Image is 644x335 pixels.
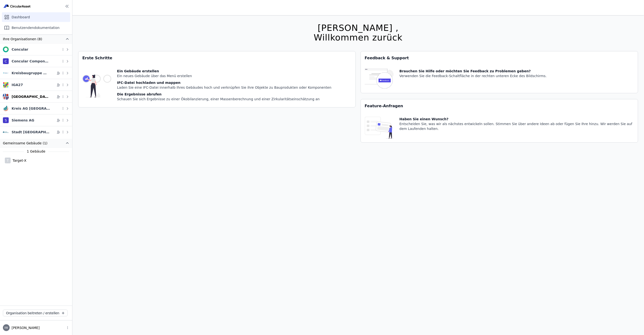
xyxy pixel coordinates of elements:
[3,310,68,316] button: Organisation beitreten / erstellen
[399,69,547,74] div: Brauchen Sie Hilfe oder möchten Sie Feedback zu Problemen geben?
[4,326,8,329] span: IW
[365,69,394,89] img: feedback-icon-HCTs5lye.svg
[361,99,638,113] div: Feature-Anfragen
[5,158,11,163] div: T
[365,117,394,139] img: feature_request_tile-UiXE1qGU.svg
[399,117,634,121] div: Haben Sie einen Wunsch?
[399,121,634,131] div: Entscheiden Sie, was wir als nächstes entwickeln sollen. Stimmen Sie über andere Ideen ab oder fü...
[12,47,28,52] div: Concular
[117,97,331,101] div: Schauen Sie sich Ergebnisse zu einer Ökobilanzierung, einer Massenberechnung und einer Zirkularit...
[117,85,331,90] div: Laden Sie eine IFC-Datei innerhalb Ihres Gebäudes hoch und verknüpfen Sie ihre Objekte zu Bauprod...
[361,51,638,65] div: Feedback & Support
[3,70,9,76] img: Kreisbaugruppe Waiblingen
[3,106,9,111] img: Kreis AG Germany
[12,118,34,123] div: Siemens AG
[3,4,31,9] img: Concular
[24,149,48,154] span: 1 Gebäude
[117,69,331,74] div: Ein Gebäude erstellen
[10,325,40,330] span: [PERSON_NAME]
[78,51,356,65] div: Erste Schritte
[399,74,547,78] div: Verwenden Sie die Feedback-Schaltfläche in der rechten unteren Ecke des Bildschirms.
[82,69,111,103] img: getting_started_tile-DrF_GRSv.svg
[3,117,9,123] div: S
[117,74,331,78] div: Ein neues Gebäude über das Menü erstellen
[3,94,9,100] img: Kreis Bergstraße
[3,82,9,88] img: IGA27
[2,12,70,22] div: Dashboard
[11,158,26,163] div: Target-X
[12,71,50,75] div: Kreisbaugruppe Waiblingen
[12,82,23,87] div: IGA27
[12,94,50,99] div: [GEOGRAPHIC_DATA]
[3,47,9,52] img: Concular
[3,58,9,64] div: C
[314,33,403,42] div: Willkommen zurück
[117,92,331,97] div: Die Ergebnisse abrufen
[12,59,50,64] div: Concular Components
[12,130,50,134] div: Stadt [GEOGRAPHIC_DATA]
[314,23,403,33] div: [PERSON_NAME] ,
[117,80,331,85] div: IFC-Datei hochladen und mappen
[2,23,70,33] div: Benutzendendokumentation
[12,106,50,111] div: Kreis AG [GEOGRAPHIC_DATA]
[3,129,9,135] img: Stadt Eschweiler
